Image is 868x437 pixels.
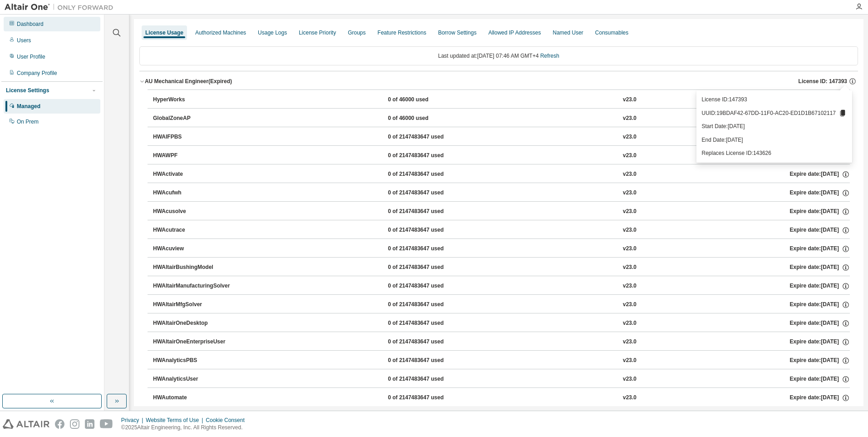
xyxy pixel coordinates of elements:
[153,369,850,389] button: HWAnalyticsUser0 of 2147483647 usedv23.0Expire date:[DATE]
[623,394,636,402] div: v23.0
[623,319,636,328] div: v23.0
[17,53,45,60] div: User Profile
[540,53,559,59] a: Refresh
[623,263,636,272] div: v23.0
[153,245,235,253] div: HWAcuview
[153,338,235,346] div: HWAltairOneEnterpriseUser
[595,29,628,36] div: Consumables
[623,357,636,365] div: v23.0
[702,109,847,117] p: UUID: 19BDAF42-67DD-11F0-AC20-ED1D1B67102117
[153,202,850,222] button: HWAcusolve0 of 2147483647 usedv23.0Expire date:[DATE]
[153,189,235,197] div: HWAcufwh
[153,263,235,272] div: HWAltairBushingModel
[145,78,232,85] div: AU Mechanical Engineer (Expired)
[388,282,469,290] div: 0 of 2147483647 used
[388,226,469,234] div: 0 of 2147483647 used
[789,319,849,328] div: Expire date: [DATE]
[17,20,44,28] div: Dashboard
[153,319,235,328] div: HWAltairOneDesktop
[623,301,636,309] div: v23.0
[153,295,850,315] button: HWAltairMfgSolver0 of 2147483647 usedv23.0Expire date:[DATE]
[799,78,847,85] span: License ID: 147393
[388,133,469,141] div: 0 of 2147483647 used
[153,170,235,179] div: HWActivate
[121,417,146,424] div: Privacy
[153,208,235,216] div: HWAcusolve
[789,226,849,234] div: Expire date: [DATE]
[153,109,850,129] button: GlobalZoneAP0 of 46000 usedv23.0Expire date:[DATE]
[388,208,469,216] div: 0 of 2147483647 used
[258,29,287,36] div: Usage Logs
[623,114,636,123] div: v23.0
[388,152,469,160] div: 0 of 2147483647 used
[388,245,469,253] div: 0 of 2147483647 used
[153,357,235,365] div: HWAnalyticsPBS
[623,208,636,216] div: v23.0
[153,226,235,234] div: HWAcutrace
[206,417,250,424] div: Cookie Consent
[146,417,206,424] div: Website Terms of Use
[55,419,64,429] img: facebook.svg
[702,149,847,157] p: Replaces License ID: 143626
[153,282,235,290] div: HWAltairManufacturingSolver
[388,301,469,309] div: 0 of 2147483647 used
[623,375,636,383] div: v23.0
[153,375,235,383] div: HWAnalyticsUser
[299,29,336,36] div: License Priority
[153,133,235,141] div: HWAIFPBS
[17,37,31,44] div: Users
[488,29,541,36] div: Allowed IP Addresses
[623,226,636,234] div: v23.0
[789,338,849,346] div: Expire date: [DATE]
[789,375,849,383] div: Expire date: [DATE]
[789,394,849,402] div: Expire date: [DATE]
[388,114,469,123] div: 0 of 46000 used
[623,96,636,104] div: v23.0
[85,419,94,429] img: linkedin.svg
[789,282,849,290] div: Expire date: [DATE]
[153,313,850,333] button: HWAltairOneDesktop0 of 2147483647 usedv23.0Expire date:[DATE]
[153,332,850,352] button: HWAltairOneEnterpriseUser0 of 2147483647 usedv23.0Expire date:[DATE]
[153,90,850,110] button: HyperWorks0 of 46000 usedv23.0Expire date:[DATE]
[17,103,40,110] div: Managed
[388,338,469,346] div: 0 of 2147483647 used
[552,29,583,36] div: Named User
[348,29,365,36] div: Groups
[121,424,250,432] p: © 2025 Altair Engineering, Inc. All Rights Reserved.
[153,258,850,278] button: HWAltairBushingModel0 of 2147483647 usedv23.0Expire date:[DATE]
[5,3,118,12] img: Altair One
[153,388,850,408] button: HWAutomate0 of 2147483647 usedv23.0Expire date:[DATE]
[388,96,469,104] div: 0 of 46000 used
[153,114,235,123] div: GlobalZoneAP
[789,357,849,365] div: Expire date: [DATE]
[139,71,858,91] button: AU Mechanical Engineer(Expired)License ID: 147393
[153,220,850,240] button: HWAcutrace0 of 2147483647 usedv23.0Expire date:[DATE]
[100,419,113,429] img: youtube.svg
[153,127,850,147] button: HWAIFPBS0 of 2147483647 usedv23.0Expire date:[DATE]
[153,301,235,309] div: HWAltairMfgSolver
[623,338,636,346] div: v23.0
[623,189,636,197] div: v23.0
[3,419,49,429] img: altair_logo.svg
[17,70,57,77] div: Company Profile
[388,357,469,365] div: 0 of 2147483647 used
[153,96,235,104] div: HyperWorks
[153,152,235,160] div: HWAWPF
[789,245,849,253] div: Expire date: [DATE]
[789,189,849,197] div: Expire date: [DATE]
[789,208,849,216] div: Expire date: [DATE]
[702,136,847,144] p: End Date: [DATE]
[153,351,850,371] button: HWAnalyticsPBS0 of 2147483647 usedv23.0Expire date:[DATE]
[388,170,469,179] div: 0 of 2147483647 used
[388,189,469,197] div: 0 of 2147483647 used
[195,29,246,36] div: Authorized Machines
[623,245,636,253] div: v23.0
[153,394,235,402] div: HWAutomate
[789,263,849,272] div: Expire date: [DATE]
[702,123,847,130] p: Start Date: [DATE]
[388,394,469,402] div: 0 of 2147483647 used
[623,133,636,141] div: v23.0
[438,29,477,36] div: Borrow Settings
[388,375,469,383] div: 0 of 2147483647 used
[623,152,636,160] div: v23.0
